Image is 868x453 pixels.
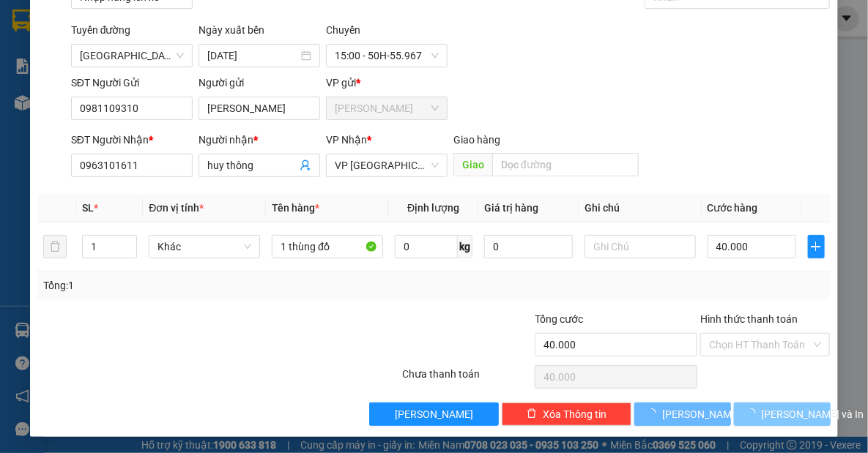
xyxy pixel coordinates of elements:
[492,153,639,176] input: Dọc đường
[535,313,583,325] span: Tổng cước
[272,235,383,258] input: VD: Bàn, Ghế
[634,403,731,426] button: [PERSON_NAME]
[335,154,439,176] span: VP Tân Bình
[140,14,175,29] span: Nhận:
[82,202,94,214] span: SL
[12,12,35,28] span: Gửi:
[458,235,472,258] span: kg
[326,22,448,44] div: Chuyến
[12,12,130,45] div: [PERSON_NAME]
[395,406,473,422] span: [PERSON_NAME]
[335,97,439,119] span: Mỹ Hương
[708,202,758,214] span: Cước hàng
[401,366,533,392] div: Chưa thanh toán
[646,408,662,419] span: loading
[326,134,367,146] span: VP Nhận
[700,313,798,325] label: Hình thức thanh toán
[12,45,130,63] div: tuan
[484,202,538,214] span: Giá trị hàng
[157,236,251,258] span: Khác
[138,96,158,111] span: CC :
[335,45,439,67] span: 15:00 - 50H-55.967
[369,403,499,426] button: [PERSON_NAME]
[453,134,500,146] span: Giao hàng
[71,75,193,91] div: SĐT Người Gửi
[453,153,492,176] span: Giao
[12,63,130,83] div: 0792488360
[543,406,607,422] span: Xóa Thông tin
[71,132,193,148] div: SĐT Người Nhận
[808,235,824,258] button: plus
[199,132,320,148] div: Người nhận
[140,30,258,48] div: hieu
[502,403,631,426] button: deleteXóa Thông tin
[140,12,258,30] div: An Sương
[207,48,298,64] input: 14/10/2025
[272,202,319,214] span: Tên hàng
[734,403,831,426] button: [PERSON_NAME] và In
[662,406,741,422] span: [PERSON_NAME]
[585,235,696,258] input: Ghi Chú
[762,406,864,422] span: [PERSON_NAME] và In
[138,92,259,113] div: 40.000
[80,45,184,67] span: Tân Hà - Sân Bay - Sài Gòn
[407,202,459,214] span: Định lượng
[809,241,823,252] span: plus
[71,22,193,44] div: Tuyến đường
[746,408,762,419] span: loading
[300,160,311,171] span: user-add
[43,235,67,258] button: delete
[484,235,573,258] input: 0
[43,277,336,293] div: Tổng: 1
[140,48,258,68] div: 0393860965
[199,75,320,91] div: Người gửi
[149,202,204,214] span: Đơn vị tính
[579,194,702,222] th: Ghi chú
[527,408,537,420] span: delete
[199,22,320,44] div: Ngày xuất bến
[326,75,448,91] div: VP gửi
